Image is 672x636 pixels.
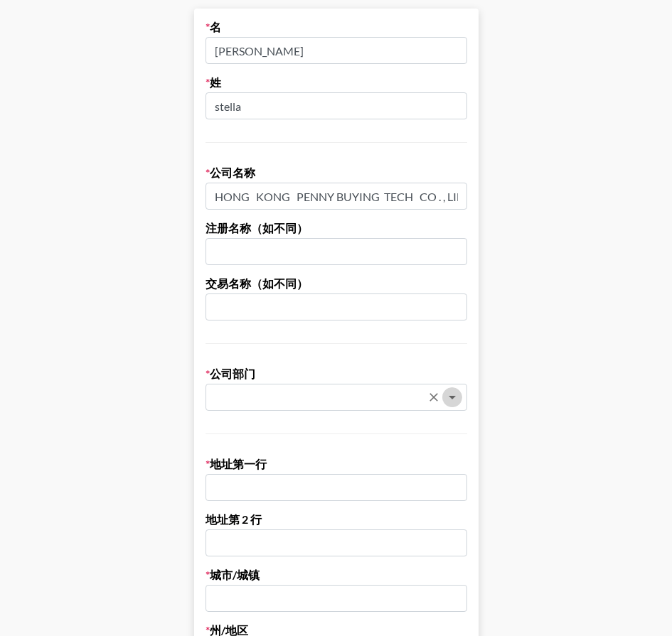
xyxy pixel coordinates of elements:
[442,387,462,407] button: 打开
[206,221,308,235] font: 注册名称（如不同）
[210,367,255,380] font: 公司部门
[210,20,221,33] font: 名
[210,568,260,581] font: 城市/城镇
[210,166,255,179] font: 公司名称
[424,387,444,407] button: 清除
[210,75,221,89] font: 姓
[210,457,267,470] font: 地址第一行
[206,512,262,526] font: 地址第 2 行
[206,276,308,290] font: 交易名称（如不同）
